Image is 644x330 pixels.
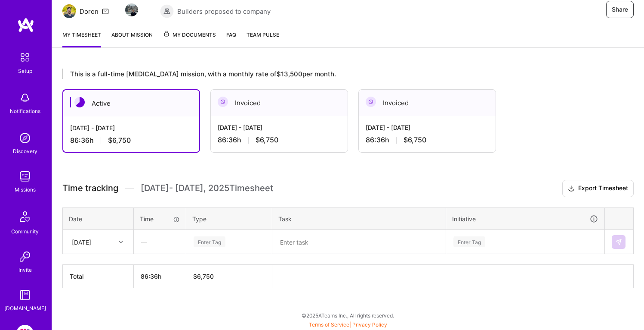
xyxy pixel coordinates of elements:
[452,214,598,224] div: Initiative
[186,265,272,288] th: $6,750
[18,66,32,75] div: Setup
[562,180,634,197] button: Export Timesheet
[63,265,134,288] th: Total
[70,136,192,145] div: 86:36 h
[52,305,644,326] div: © 2025 ATeams Inc., All rights reserved.
[10,107,40,116] div: Notifications
[177,7,271,16] span: Builders proposed to company
[111,30,153,47] a: About Mission
[16,89,34,107] img: bell
[74,97,85,107] img: Active
[62,4,76,18] img: Team Architect
[80,7,99,16] div: Doron
[16,286,34,304] img: guide book
[615,239,622,245] img: Submit
[194,235,225,248] div: Enter Tag
[247,30,279,47] a: Team Pulse
[11,227,39,236] div: Community
[4,304,46,313] div: [DOMAIN_NAME]
[15,185,36,194] div: Missions
[13,147,37,156] div: Discovery
[16,129,34,147] img: discovery
[160,4,174,18] img: Builders proposed to company
[72,237,91,246] div: [DATE]
[404,135,426,145] span: $6,750
[352,321,387,328] a: Privacy Policy
[226,30,236,47] a: FAQ
[16,168,34,185] img: teamwork
[18,265,32,274] div: Invite
[15,206,35,227] img: Community
[62,183,118,194] span: Time tracking
[108,136,131,145] span: $6,750
[70,123,192,132] div: [DATE] - [DATE]
[119,240,123,244] i: icon Chevron
[366,135,489,145] div: 86:36 h
[211,90,348,116] div: Invoiced
[612,5,628,14] span: Share
[186,207,272,230] th: Type
[134,230,185,253] div: —
[62,69,610,79] div: This is a full-time [MEDICAL_DATA] mission, with a monthly rate of $13,500 per month.
[309,321,387,328] span: |
[141,183,273,194] span: [DATE] - [DATE] , 2025 Timesheet
[125,3,138,16] img: Team Member Avatar
[17,17,34,33] img: logo
[359,90,496,116] div: Invoiced
[102,8,109,15] i: icon Mail
[453,235,485,248] div: Enter Tag
[218,97,228,107] img: Invoiced
[247,31,279,38] span: Team Pulse
[63,207,134,230] th: Date
[309,321,349,328] a: Terms of Service
[272,207,446,230] th: Task
[256,135,278,145] span: $6,750
[568,184,575,193] i: icon Download
[16,48,34,66] img: setup
[163,30,216,40] span: My Documents
[218,135,341,145] div: 86:36 h
[606,1,634,18] button: Share
[62,30,101,47] a: My timesheet
[140,214,180,223] div: Time
[218,123,341,132] div: [DATE] - [DATE]
[126,3,137,17] a: Team Member Avatar
[366,97,376,107] img: Invoiced
[63,90,199,116] div: Active
[163,30,216,47] a: My Documents
[366,123,489,132] div: [DATE] - [DATE]
[16,248,34,265] img: Invite
[134,265,186,288] th: 86:36h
